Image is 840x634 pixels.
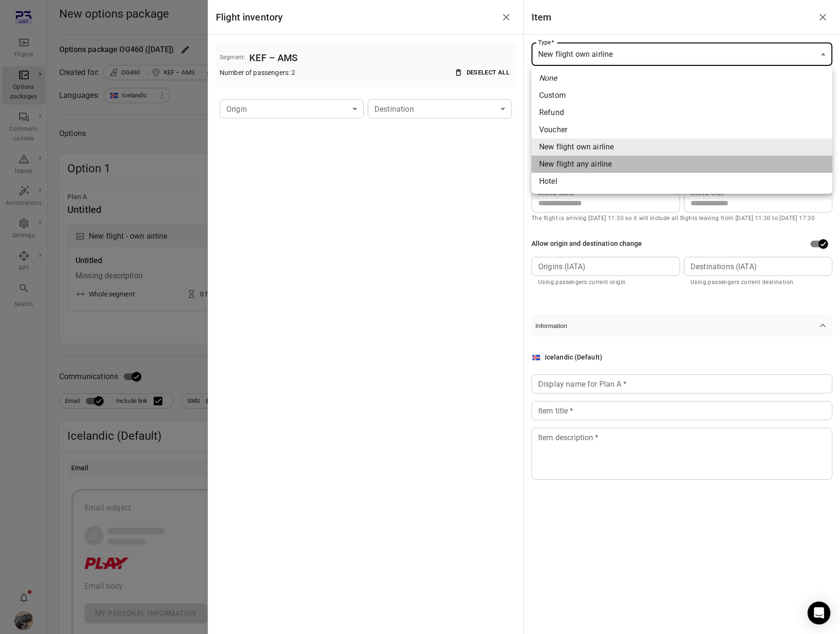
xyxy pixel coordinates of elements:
span: Refund [539,107,825,118]
span: Voucher [539,124,825,136]
div: Open Intercom Messenger [808,602,830,624]
span: Hotel [539,176,825,187]
span: New flight any airline [539,158,825,170]
em: None [539,73,557,84]
span: New flight own airline [539,141,825,153]
span: Custom [539,90,825,101]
